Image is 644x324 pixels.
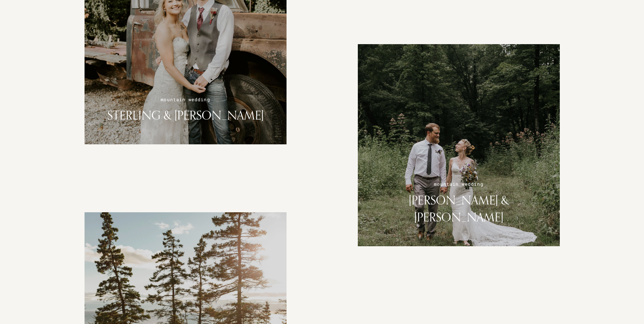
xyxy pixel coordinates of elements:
h6: mountain wedding [98,96,273,104]
h2: [PERSON_NAME] & [PERSON_NAME] [371,192,546,226]
h6: mountain wedding [371,180,546,188]
h2: STERLING & [PERSON_NAME] [98,107,273,124]
a: mountain wedding [PERSON_NAME] & [PERSON_NAME] [358,44,560,246]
